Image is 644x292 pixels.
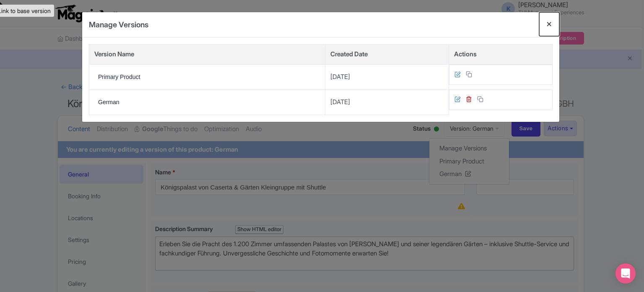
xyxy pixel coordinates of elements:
th: Version Name [89,45,325,65]
td: [DATE] [325,89,449,115]
h4: Manage Versions [89,19,148,30]
td: [DATE] [325,64,449,89]
th: Actions [449,45,553,65]
button: Close [539,12,559,36]
th: Created Date [325,45,449,65]
div: Open Intercom Messenger [615,263,636,284]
